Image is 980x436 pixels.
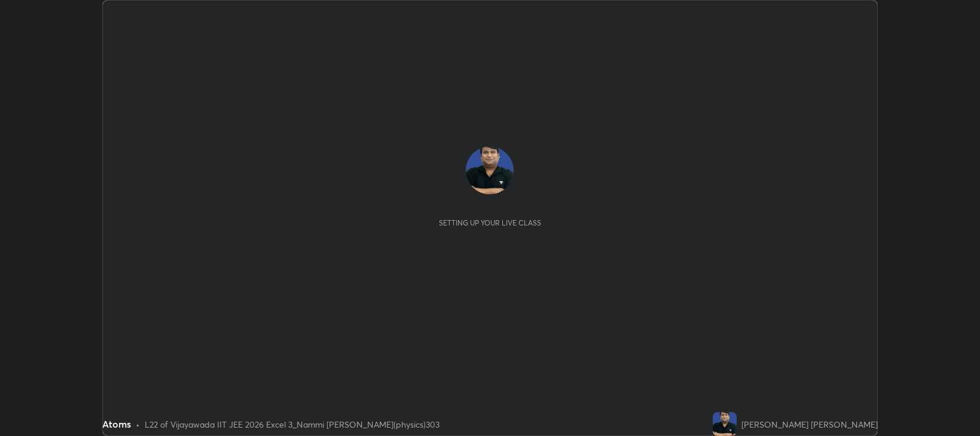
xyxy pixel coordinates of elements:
div: Atoms [102,417,131,431]
div: [PERSON_NAME] [PERSON_NAME] [741,418,878,431]
div: L22 of Vijayawada IIT JEE 2026 Excel 3_Nammi [PERSON_NAME](physics)303 [145,418,439,431]
img: 73bf7312a6d64a74a4049946c9a3c1d3.jpg [713,412,737,436]
img: 73bf7312a6d64a74a4049946c9a3c1d3.jpg [466,147,514,194]
div: Setting up your live class [439,218,541,227]
div: • [136,418,140,431]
